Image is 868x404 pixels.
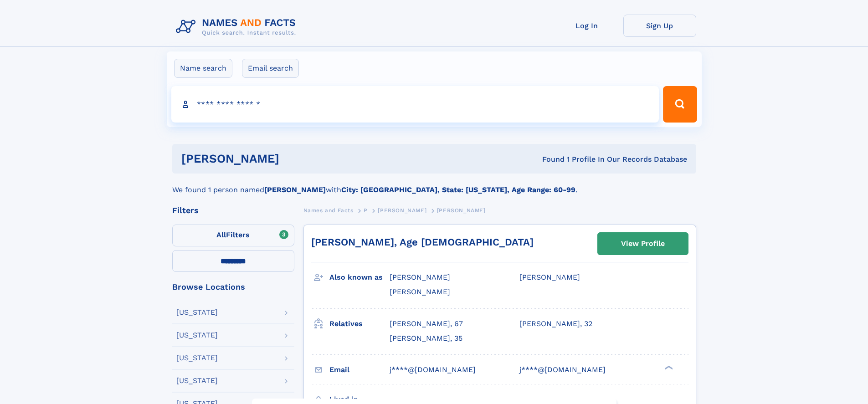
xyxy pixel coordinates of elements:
span: [PERSON_NAME] [390,273,450,281]
button: Search Button [663,86,697,123]
div: ❯ [663,364,673,370]
span: [PERSON_NAME] [390,287,450,296]
span: All [216,230,226,239]
div: [US_STATE] [176,354,218,362]
a: [PERSON_NAME], 67 [390,319,463,329]
span: [PERSON_NAME] [519,273,580,281]
a: P [364,205,368,216]
h3: Relatives [329,316,390,332]
h1: [PERSON_NAME] [181,153,411,164]
img: Logo Names and Facts [172,15,303,39]
label: Name search [174,59,232,78]
span: [PERSON_NAME] [437,207,486,214]
div: [US_STATE] [176,309,218,316]
a: View Profile [598,233,688,255]
b: City: [GEOGRAPHIC_DATA], State: [US_STATE], Age Range: 60-99 [341,185,575,194]
div: Found 1 Profile In Our Records Database [411,154,687,164]
span: [PERSON_NAME] [378,207,426,214]
div: We found 1 person named with . [172,174,696,195]
div: [US_STATE] [176,332,218,339]
a: Sign Up [623,15,696,37]
a: Log In [550,15,623,37]
a: [PERSON_NAME] [378,205,426,216]
h3: Email [329,362,390,378]
div: View Profile [621,233,665,254]
h3: Also known as [329,270,390,285]
div: [US_STATE] [176,377,218,384]
b: [PERSON_NAME] [264,185,326,194]
span: P [364,207,368,214]
input: search input [171,86,659,123]
a: Names and Facts [303,205,354,216]
label: Email search [242,59,299,78]
label: Filters [172,225,294,246]
div: Browse Locations [172,283,294,291]
a: [PERSON_NAME], 32 [519,319,592,329]
div: Filters [172,206,294,215]
a: [PERSON_NAME], 35 [390,333,462,343]
a: [PERSON_NAME], Age [DEMOGRAPHIC_DATA] [311,236,534,248]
